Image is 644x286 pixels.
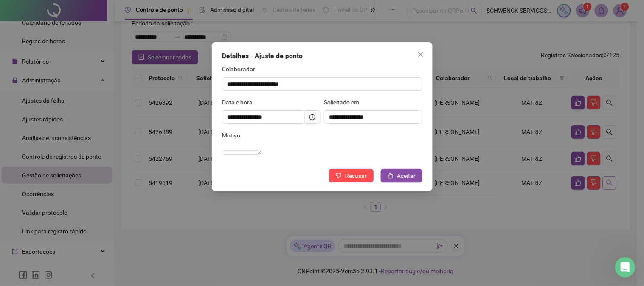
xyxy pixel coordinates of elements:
[336,173,342,179] span: dislike
[417,51,424,58] span: close
[397,171,416,180] span: Aceitar
[388,173,394,179] span: like
[222,64,261,74] label: Colaborador
[414,48,427,61] button: Close
[329,169,374,182] button: Recusar
[615,257,636,278] iframe: Intercom live chat
[222,98,258,107] label: Data e hora
[324,98,365,107] label: Solicitado em
[345,171,367,180] span: Recusar
[381,169,422,182] button: Aceitar
[309,114,315,120] span: clock-circle
[222,131,246,140] label: Motivo
[222,51,422,61] div: Detalhes - Ajuste de ponto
